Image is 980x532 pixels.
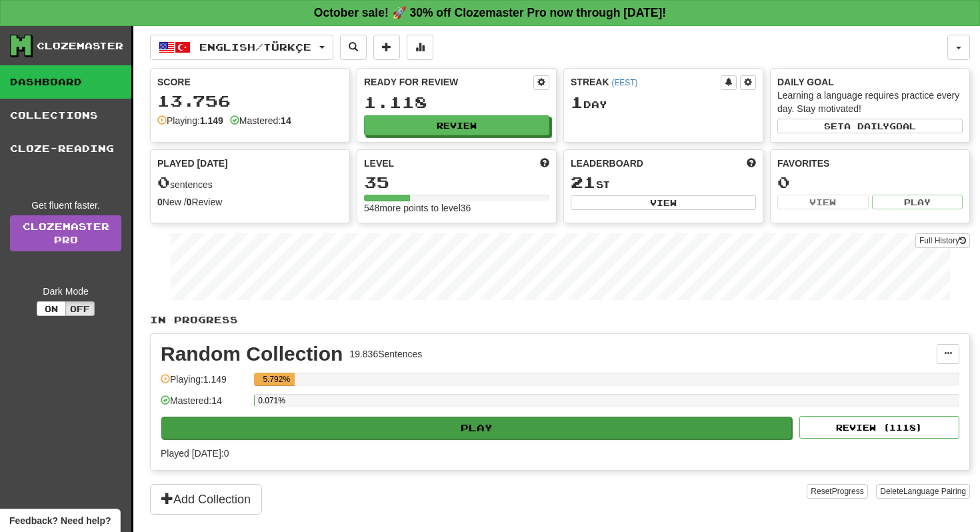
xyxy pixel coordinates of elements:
strong: 1.149 [200,115,223,126]
button: Seta dailygoal [777,119,963,133]
button: Play [872,195,963,209]
span: This week in points, UTC [747,157,756,170]
div: Streak [571,75,721,89]
div: Dark Mode [10,285,121,298]
div: 35 [364,174,549,191]
button: Review [364,115,549,135]
div: 19.836 Sentences [349,347,422,361]
div: Ready for Review [364,75,533,89]
button: Search sentences [340,35,367,60]
button: ResetProgress [807,484,867,499]
div: Day [571,94,756,111]
div: 5.792% [258,373,295,386]
button: View [571,195,756,210]
span: English / Türkçe [199,41,311,53]
a: (EEST) [611,78,637,87]
button: Off [65,301,95,316]
strong: 0 [187,197,192,207]
span: Played [DATE]: 0 [161,448,229,459]
strong: October sale! 🚀 30% off Clozemaster Pro now through [DATE]! [314,6,666,19]
span: 21 [571,173,596,191]
div: Daily Goal [777,75,963,89]
div: 13.756 [157,93,343,109]
div: Mastered: 14 [161,394,247,416]
span: 1 [571,93,583,111]
strong: 0 [157,197,163,207]
button: Full History [915,233,970,248]
button: Play [161,417,792,439]
div: Score [157,75,343,89]
div: Get fluent faster. [10,199,121,212]
div: 548 more points to level 36 [364,201,549,215]
a: ClozemasterPro [10,215,121,251]
span: Played [DATE] [157,157,228,170]
button: View [777,195,869,209]
span: Score more points to level up [540,157,549,170]
div: Playing: [157,114,223,127]
button: DeleteLanguage Pairing [876,484,970,499]
div: Playing: 1.149 [161,373,247,395]
div: st [571,174,756,191]
div: Learning a language requires practice every day. Stay motivated! [777,89,963,115]
div: sentences [157,174,343,191]
strong: 14 [281,115,291,126]
div: 1.118 [364,94,549,111]
span: Progress [832,487,864,496]
button: Add sentence to collection [373,35,400,60]
button: More stats [407,35,433,60]
span: Language Pairing [903,487,966,496]
div: 0 [777,174,963,191]
div: Favorites [777,157,963,170]
span: Level [364,157,394,170]
div: Clozemaster [37,39,123,53]
button: Add Collection [150,484,262,515]
div: Mastered: [230,114,291,127]
button: Review (1118) [799,416,959,439]
button: On [37,301,66,316]
span: a daily [844,121,889,131]
div: New / Review [157,195,343,209]
span: 0 [157,173,170,191]
div: Random Collection [161,344,343,364]
span: Open feedback widget [9,514,111,527]
p: In Progress [150,313,970,327]
span: Leaderboard [571,157,643,170]
button: English/Türkçe [150,35,333,60]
